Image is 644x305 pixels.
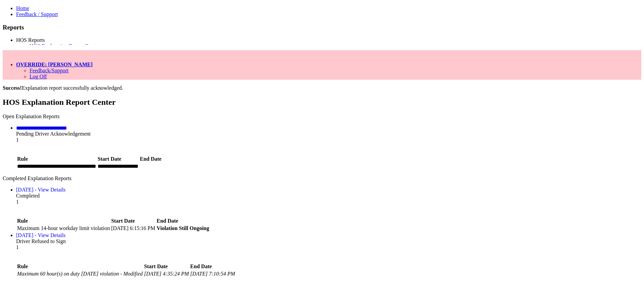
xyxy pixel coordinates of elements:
b: Success! [3,85,22,91]
a: [DATE] - View Details [16,187,66,193]
td: [DATE] 4:35:24 PM [144,271,189,277]
a: Log Off [30,74,47,79]
td: Maximum 14-hour workday limit violation [17,225,110,232]
th: End Date [140,156,162,162]
span: Driver Refused to Sign [16,238,66,244]
a: HOS Explanation Report Center [30,43,99,49]
a: Home [16,5,29,11]
th: Start Date [144,263,189,270]
div: Explanation report successfully acknowledged. [3,85,641,91]
h2: HOS Explanation Report Center [3,98,641,107]
th: Start Date [111,218,156,224]
th: Rule [17,263,143,270]
div: 1 [16,199,641,205]
a: Feedback / Support [16,11,58,17]
a: OVERRIDE: [PERSON_NAME] [16,62,93,67]
td: Maximum 60 hour(s) on duty [DATE] violation - Modified [17,271,143,277]
th: Rule [17,218,110,224]
th: Rule [17,156,97,162]
div: [DATE] 7:10:54 PM [190,271,235,277]
span: Pending Driver Acknowledgement [16,131,91,137]
b: Violation Still Ongoing [157,225,209,231]
td: [DATE] 6:15:16 PM [111,225,156,232]
a: [DATE] - View Details [16,232,66,238]
a: HOS Reports [16,37,45,43]
div: Completed Explanation Reports [3,175,641,181]
h3: Reports [3,24,641,31]
div: 1 [16,137,641,143]
div: 1 [16,244,641,250]
th: End Date [156,218,210,224]
th: Start Date [97,156,139,162]
th: End Date [190,263,235,270]
span: Completed [16,193,40,199]
a: Feedback/Support [30,68,68,73]
div: Open Explanation Reports [3,113,641,120]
